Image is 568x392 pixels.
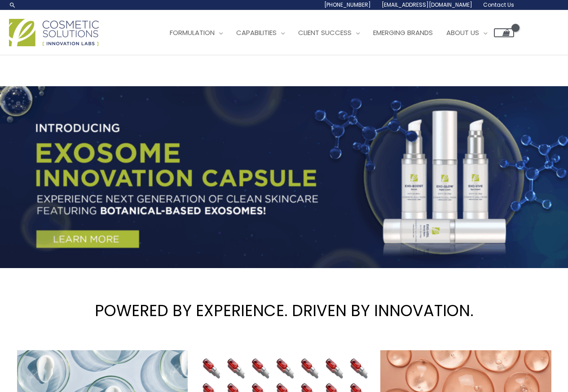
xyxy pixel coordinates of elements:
a: Emerging Brands [366,19,440,46]
a: Client Success [291,19,366,46]
span: About Us [446,28,479,37]
nav: Site Navigation [156,19,514,46]
a: Search icon link [9,1,16,9]
a: Formulation [163,19,229,46]
span: [PHONE_NUMBER] [324,1,371,9]
span: Contact Us [483,1,514,9]
img: Cosmetic Solutions Logo [9,19,99,46]
span: Capabilities [236,28,277,37]
a: View Shopping Cart, empty [494,28,514,37]
span: Client Success [298,28,352,37]
a: Capabilities [229,19,291,46]
span: Emerging Brands [373,28,433,37]
span: Formulation [170,28,215,37]
span: [EMAIL_ADDRESS][DOMAIN_NAME] [382,1,472,9]
a: About Us [440,19,494,46]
